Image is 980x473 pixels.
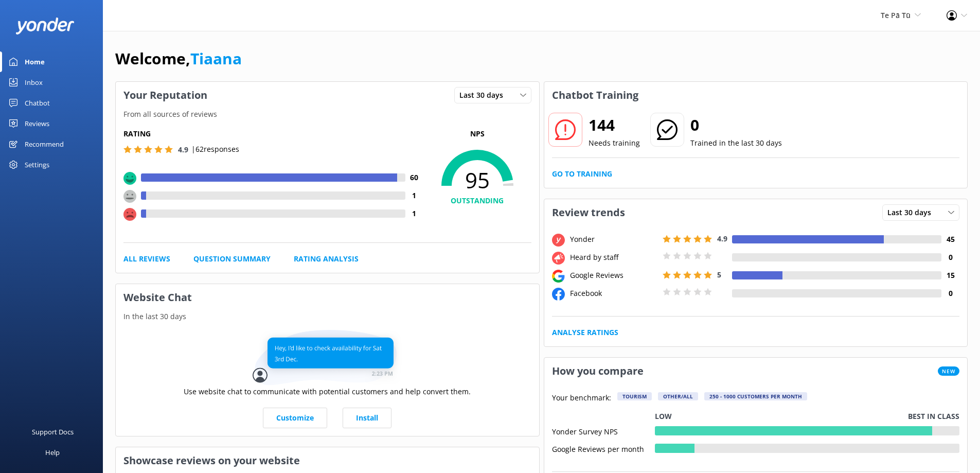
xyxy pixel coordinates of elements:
h4: 60 [405,172,423,183]
h2: 144 [589,113,640,137]
h4: 1 [405,208,423,219]
p: From all sources of reviews [116,109,539,120]
h5: Rating [123,128,423,139]
div: Google Reviews per month [552,444,655,453]
div: Yonder [567,234,660,245]
p: Use website chat to communicate with potential customers and help convert them. [184,386,471,397]
h4: 0 [941,288,959,299]
h3: Review trends [544,199,633,226]
p: In the last 30 days [116,311,539,322]
div: Recommend [25,134,64,154]
div: Yonder Survey NPS [552,426,655,435]
p: NPS [423,128,531,139]
span: 4.9 [178,145,188,154]
h1: Welcome, [115,46,242,71]
div: Other/All [658,392,698,400]
span: 5 [717,270,721,279]
a: Question Summary [193,253,271,265]
p: Trained in the last 30 days [690,137,782,149]
div: Help [45,442,60,463]
div: Google Reviews [567,270,660,281]
a: Rating Analysis [294,253,359,265]
div: Reviews [25,113,49,134]
p: Best in class [908,411,959,422]
h3: Your Reputation [116,82,215,109]
h4: 45 [941,234,959,245]
p: Needs training [589,137,640,149]
div: Settings [25,154,49,175]
a: Go to Training [552,168,612,180]
div: Chatbot [25,93,50,113]
span: New [938,366,959,376]
a: Install [343,408,391,428]
h4: 0 [941,252,959,263]
a: Analyse Ratings [552,327,618,338]
h2: 0 [690,113,782,137]
h3: Chatbot Training [544,82,646,109]
a: All Reviews [123,253,170,265]
a: Customize [263,408,327,428]
p: Your benchmark: [552,392,611,405]
span: Last 30 days [459,90,509,101]
h4: 15 [941,270,959,281]
img: yonder-white-logo.png [15,17,75,34]
span: 95 [423,167,531,193]
h4: OUTSTANDING [423,195,531,206]
span: Last 30 days [887,207,937,218]
div: Home [25,51,45,72]
h3: Website Chat [116,284,539,311]
p: Low [655,411,672,422]
div: Heard by staff [567,252,660,263]
div: Tourism [617,392,652,400]
div: Support Docs [32,422,74,442]
img: conversation... [253,330,402,386]
span: Te Pā Tū [881,10,911,20]
span: 4.9 [717,234,727,243]
h4: 1 [405,190,423,201]
div: Inbox [25,72,43,93]
div: Facebook [567,288,660,299]
a: Tiaana [190,48,242,69]
div: 250 - 1000 customers per month [704,392,807,400]
p: | 62 responses [191,144,239,155]
h3: How you compare [544,358,651,384]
